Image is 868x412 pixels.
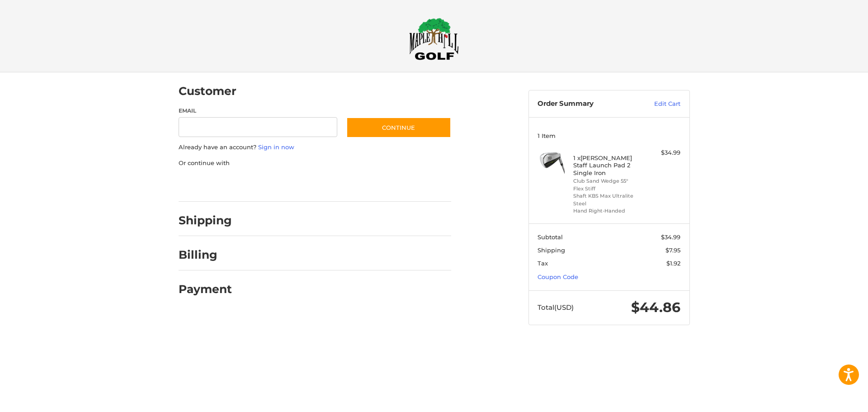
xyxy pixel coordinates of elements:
span: $44.86 [631,299,680,316]
iframe: PayPal-paypal [175,176,243,193]
span: Shipping [538,246,565,254]
span: Total (USD) [538,303,574,312]
p: Already have an account? [179,143,451,152]
img: Maple Hill Golf [409,18,459,60]
h4: 1 x [PERSON_NAME] Staff Launch Pad 2 Single Iron [573,154,642,176]
a: Edit Cart [635,99,680,109]
label: Email [179,107,338,115]
a: Sign in now [258,143,294,151]
li: Club Sand Wedge 55° [573,177,642,185]
iframe: PayPal-venmo [329,176,396,193]
span: Tax [538,260,548,267]
div: $34.99 [645,148,680,157]
h3: Order Summary [538,99,635,109]
h2: Billing [179,248,231,262]
li: Hand Right-Handed [573,207,642,215]
li: Shaft KBS Max Ultralite Steel [573,192,642,207]
h3: 1 Item [538,132,680,139]
span: $1.92 [666,260,680,267]
h2: Payment [179,282,232,296]
a: Coupon Code [538,273,578,280]
p: Or continue with [179,159,451,168]
span: Subtotal [538,233,563,241]
h2: Shipping [179,213,232,227]
button: Continue [346,117,451,138]
span: $34.99 [661,233,680,241]
iframe: PayPal-paylater [252,176,320,193]
span: $7.95 [665,246,680,254]
h2: Customer [179,84,236,98]
li: Flex Stiff [573,185,642,193]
